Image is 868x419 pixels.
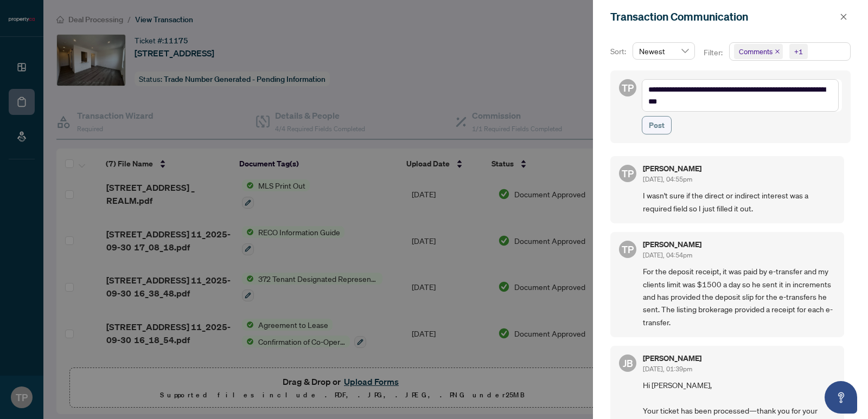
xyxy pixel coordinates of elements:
span: TP [622,242,634,257]
div: Transaction Communication [610,9,837,25]
span: Post [649,117,665,134]
span: JB [623,356,633,371]
div: +1 [794,46,803,57]
span: Newest [639,43,688,59]
span: [DATE], 04:55pm [643,175,692,183]
span: [DATE], 01:39pm [643,365,692,373]
h5: [PERSON_NAME] [643,354,701,362]
h5: [PERSON_NAME] [643,165,701,172]
span: TP [622,166,634,181]
span: close [840,13,847,21]
h5: [PERSON_NAME] [643,241,701,248]
p: Sort: [610,46,628,57]
span: For the deposit receipt, it was paid by e-transfer and my clients limit was $1500 a day so he sen... [643,265,835,328]
span: close [775,49,780,54]
span: I wasn't sure if the direct or indirect interest was a required field so I just filled it out. [643,189,835,215]
p: Filter: [704,47,724,59]
span: Comments [734,44,783,59]
button: Open asap [825,381,857,414]
span: [DATE], 04:54pm [643,251,692,259]
button: Post [642,116,672,134]
span: TP [622,80,634,95]
span: Comments [739,46,773,57]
